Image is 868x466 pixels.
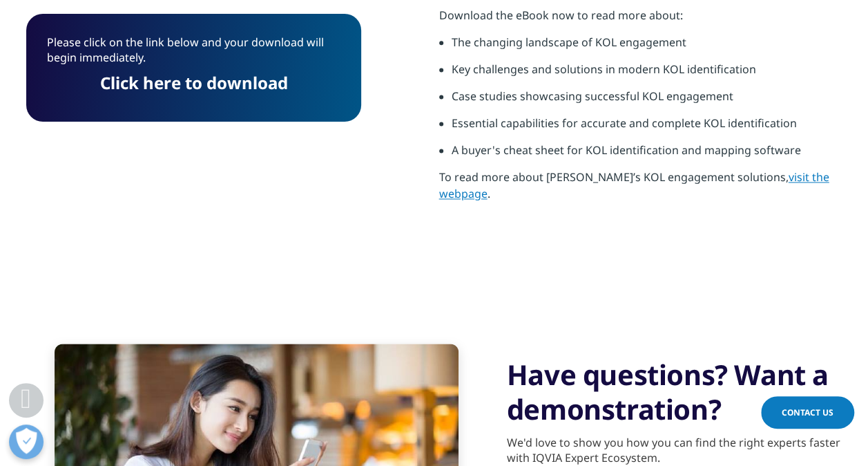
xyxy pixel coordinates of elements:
span: To read more about [PERSON_NAME]’s KOL engagement solutions, [439,169,789,185]
a: Click here to download [100,71,288,94]
p: Please click on the link below and your download will begin immediately. [47,35,340,75]
span: Essential capabilities for accurate and complete KOL identification [452,115,797,131]
span: Key challenges and solutions in modern KOL identification [452,62,756,77]
span: Contact Us [782,407,833,418]
h3: Have questions? Want a demonstration? [507,357,842,426]
span: Case studies showcasing successful KOL engagement [452,88,733,104]
span: The changing landscape of KOL engagement [452,35,686,50]
span: Download the eBook now to read more about: [439,8,683,23]
a: Contact Us [761,396,854,429]
span: . [488,186,490,201]
button: Abrir preferencias [9,425,44,459]
span: A buyer's cheat sheet for KOL identification and mapping software [452,142,801,158]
